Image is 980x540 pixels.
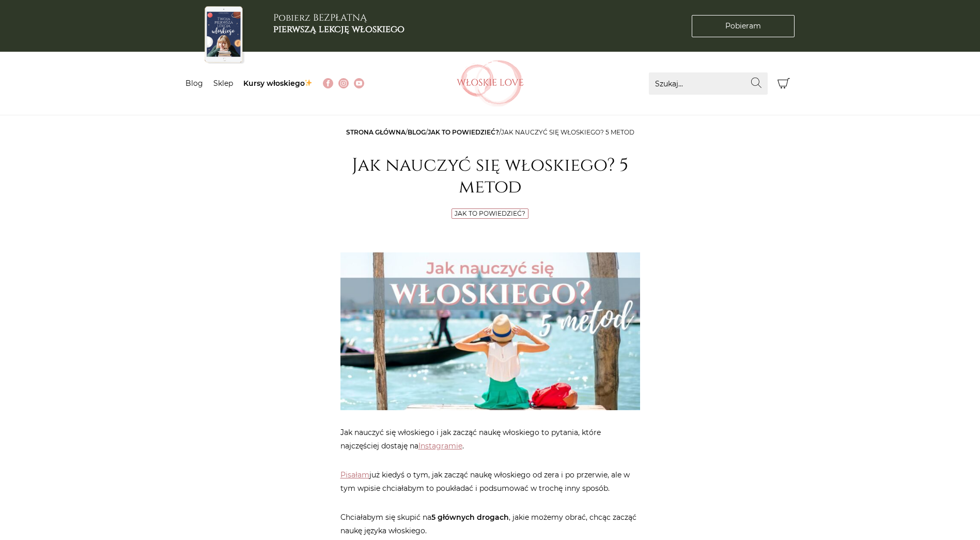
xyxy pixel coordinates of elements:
[346,128,634,136] span: / / /
[213,79,233,88] a: Sklep
[773,72,795,95] button: Koszyk
[185,79,203,88] a: Blog
[501,128,634,136] span: Jak nauczyć się włoskiego? 5 metod
[457,60,524,107] img: Włoskielove
[273,23,405,36] b: pierwszą lekcję włoskiego
[340,511,640,537] p: Chciałabym się skupić na , jakie możemy obrać, chcąc zacząć naukę języka włoskiego.
[692,15,795,37] a: Pobieram
[346,128,406,136] a: Strona główna
[428,128,499,136] a: Jak to powiedzieć?
[340,468,640,495] p: już kiedyś o tym, jak zacząć naukę włoskiego od zera i po przerwie, ale w tym wpisie chciałabym t...
[455,209,525,217] a: Jak to powiedzieć?
[340,155,640,198] h1: Jak nauczyć się włoskiego? 5 metod
[408,128,426,136] a: Blog
[305,79,312,86] img: ✨
[649,72,768,95] input: Szukaj...
[340,470,369,479] a: Pisałam
[273,12,405,35] h3: Pobierz BEZPŁATNĄ
[418,441,462,451] a: Instagramie
[725,21,761,32] span: Pobieram
[340,426,640,453] p: Jak nauczyć się włoskiego i jak zacząć naukę włoskiego to pytania, które najczęściej dostaję na .
[243,79,313,88] a: Kursy włoskiego
[431,513,509,522] strong: 5 głównych drogach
